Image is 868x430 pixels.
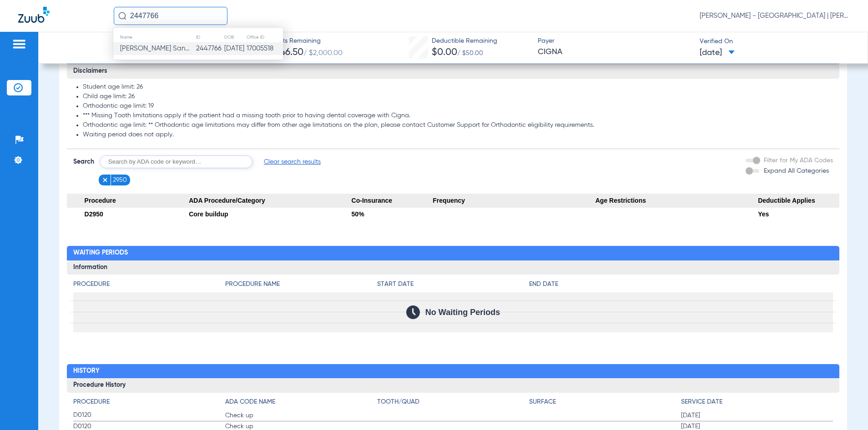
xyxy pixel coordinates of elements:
h4: Start Date [377,280,529,289]
h4: Service Date [681,397,833,407]
span: [PERSON_NAME] San... [120,45,189,52]
span: Frequency [433,194,595,208]
span: 2950 [113,175,127,185]
span: Procedure [67,194,189,208]
app-breakdown-title: ADA Code Name [225,397,377,410]
span: CIGNA [538,46,691,58]
span: Co-Insurance [352,194,433,208]
span: Expand All Categories [764,168,829,174]
h2: History [67,364,839,379]
h4: Procedure [73,397,225,407]
h4: Tooth/Quad [377,397,529,407]
span: ADA Procedure/Category [189,194,351,208]
span: / $2,000.00 [303,50,343,57]
h4: Procedure Name [225,280,377,289]
h4: Surface [529,397,681,407]
app-breakdown-title: Surface [529,397,681,410]
span: [DATE] [681,411,833,420]
span: Payer [538,36,691,46]
li: Waiting period does not apply. [83,131,833,139]
span: Check up [225,411,377,420]
input: Search for patients [114,7,227,25]
app-breakdown-title: Procedure [73,397,225,410]
img: Zuub Logo [18,7,50,23]
span: $1,246.50 [264,48,303,57]
app-breakdown-title: Procedure Name [225,280,377,292]
span: Age Restrictions [595,194,758,208]
app-breakdown-title: End Date [529,280,833,292]
div: Yes [758,208,839,220]
th: Office ID [246,32,283,42]
span: D2950 [85,210,103,218]
span: Benefits Remaining [264,36,343,46]
img: Search Icon [118,12,126,20]
span: No Waiting Periods [425,308,500,317]
span: Search [73,157,94,166]
li: Orthodontic age limit: 19 [83,102,833,110]
h3: Disclaimers [67,64,839,79]
h3: Information [67,260,839,275]
app-breakdown-title: Procedure [73,280,225,292]
span: Clear search results [264,157,321,166]
h4: End Date [529,280,833,289]
td: 2447766 [196,42,224,55]
th: Name [113,32,196,42]
span: [PERSON_NAME] - [GEOGRAPHIC_DATA] | [PERSON_NAME] [700,11,850,20]
img: hamburger-icon [12,39,26,50]
th: ID [196,32,224,42]
span: Deductible Remaining [432,36,497,46]
div: 50% [352,208,433,220]
h3: Procedure History [67,378,839,393]
h4: Procedure [73,280,225,289]
span: Verified On [700,37,853,46]
th: DOB [224,32,246,42]
div: Core buildup [189,208,351,220]
app-breakdown-title: Service Date [681,397,833,410]
li: Child age limit: 26 [83,93,833,101]
span: D0120 [73,410,225,420]
input: Search by ADA code or keyword… [100,155,252,168]
td: [DATE] [224,42,246,55]
label: Filter for My ADA Codes [762,156,833,165]
li: Orthodontic age limit: ** Orthodontic age limitations may differ from other age limitations on th... [83,121,833,130]
span: $0.00 [432,48,457,57]
li: *** Missing Tooth limitations apply if the patient had a missing tooth prior to having dental cov... [83,112,833,120]
span: Deductible Applies [758,194,839,208]
img: x.svg [102,177,108,183]
app-breakdown-title: Tooth/Quad [377,397,529,410]
iframe: Chat Widget [823,386,868,430]
img: Calendar [406,305,420,319]
h4: ADA Code Name [225,397,377,407]
td: 17005518 [246,42,283,55]
app-breakdown-title: Start Date [377,280,529,292]
span: [DATE] [700,47,735,59]
li: Student age limit: 26 [83,83,833,91]
h2: Waiting Periods [67,246,839,260]
span: / $50.00 [457,50,483,56]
